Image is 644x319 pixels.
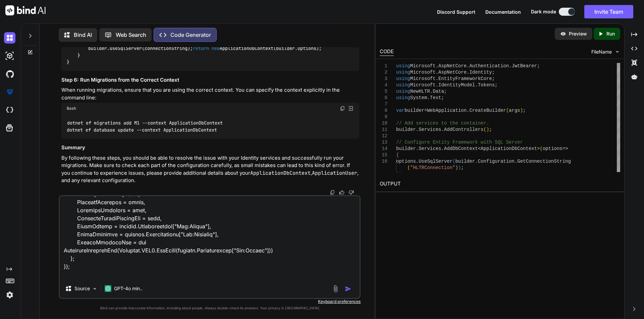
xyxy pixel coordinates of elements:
[61,76,359,84] h3: Step 6: Run Migrations from the Correct Context
[435,76,438,81] span: .
[60,196,360,279] textarea: lorem Ipsumdolo.SitAmeTcon.Adipiscingelit.SedDoeius; tempo Incididun.UtlAboReet.Dolorema; aliqu E...
[380,158,387,165] div: 16
[193,46,209,52] span: return
[444,146,478,151] span: AddDbContext
[469,63,509,69] span: Authentication
[380,139,387,146] div: 13
[614,49,620,55] img: chevron down
[435,63,438,69] span: .
[438,82,475,88] span: IdentityModel
[416,127,418,132] span: .
[455,165,458,170] span: )
[435,82,438,88] span: .
[61,86,359,101] p: When running migrations, ensure that you are using the correct context. You can specify the conte...
[512,63,537,69] span: JwtBearer
[531,8,556,15] span: Dark mode
[396,63,410,69] span: using
[433,89,444,94] span: Data
[380,133,387,139] div: 12
[560,31,566,37] img: preview
[407,165,410,170] span: (
[438,70,467,75] span: AspNetCore
[116,31,146,39] p: Web Search
[380,95,387,101] div: 6
[396,89,410,94] span: using
[67,106,76,111] span: Bash
[105,285,111,292] img: GPT-4o mini
[419,127,441,132] span: Services
[5,5,46,15] img: Bind AI
[380,114,387,120] div: 9
[380,82,387,88] div: 4
[396,82,410,88] span: using
[486,127,489,132] span: )
[438,76,492,81] span: EntityFrameworkCore
[396,146,416,151] span: builder
[396,159,416,164] span: options
[461,165,464,170] span: ;
[312,170,357,176] code: ApplicationUser
[489,127,492,132] span: ;
[380,76,387,82] div: 3
[469,108,506,113] span: CreateBuilder
[437,8,475,15] button: Discord Support
[59,299,361,304] p: Keyboard preferences
[74,31,92,39] p: Bind AI
[475,82,478,88] span: .
[506,108,508,113] span: (
[67,119,223,133] code: dotnet ef migrations add M1 --context ApplicationDbContext dotnet ef database update --context Ap...
[509,63,512,69] span: .
[170,31,211,39] p: Code Generator
[380,171,387,177] div: 17
[410,89,430,94] span: NewHLTR
[405,108,424,113] span: builder
[396,127,416,132] span: builder
[495,82,497,88] span: ;
[4,50,15,62] img: darkAi-studio
[410,95,427,100] span: System
[340,106,345,111] img: copy
[455,159,475,164] span: builder
[438,63,467,69] span: AspNetCore
[410,63,436,69] span: Microsoft
[92,286,98,292] img: Pick Models
[562,146,568,151] span: =>
[485,8,521,15] button: Documentation
[380,69,387,76] div: 2
[380,146,387,152] div: 14
[467,108,469,113] span: .
[380,63,387,69] div: 1
[380,127,387,133] div: 11
[61,154,359,184] p: By following these steps, you should be able to resolve the issue with your Identity services and...
[396,95,410,100] span: using
[478,82,494,88] span: Tokens
[458,165,461,170] span: )
[419,146,441,151] span: Services
[396,108,405,113] span: var
[435,70,438,75] span: .
[380,48,394,56] div: CODE
[444,89,446,94] span: ;
[483,127,486,132] span: (
[537,146,540,151] span: >
[478,159,514,164] span: Configuration
[485,9,521,15] span: Documentation
[540,146,542,151] span: (
[509,108,520,113] span: args
[606,30,615,37] p: Run
[584,5,633,18] button: Invite Team
[424,108,427,113] span: =
[441,127,444,132] span: .
[452,159,455,164] span: (
[396,70,410,75] span: using
[396,76,410,81] span: using
[396,121,489,126] span: // Add services to the container.
[114,285,143,292] p: GPT-4o min..
[441,146,444,151] span: .
[441,95,444,100] span: ;
[481,146,537,151] span: ApplicationDbContext
[345,286,352,292] img: icon
[380,101,387,107] div: 7
[591,49,612,55] span: FileName
[59,306,361,311] p: Bind can provide inaccurate information, including about people. Always double-check its answers....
